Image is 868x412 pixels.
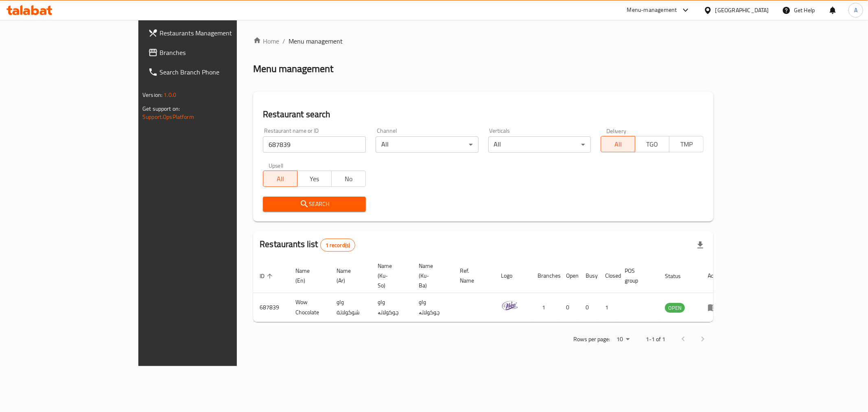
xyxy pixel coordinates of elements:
span: TMP [673,138,700,150]
span: Name (Ar) [337,266,361,285]
div: All [376,136,479,153]
td: 0 [579,293,599,322]
a: Branches [142,43,283,62]
th: Logo [494,259,531,293]
span: TGO [638,138,666,150]
p: 1-1 of 1 [646,334,665,344]
td: واو شوكولاتة [330,293,371,322]
span: Yes [301,173,328,185]
div: Rows per page: [613,333,633,346]
span: Branches [160,48,277,57]
td: واو چوکولاتە [412,293,453,322]
th: Action [701,259,729,293]
table: enhanced table [253,259,729,322]
span: No [335,173,363,185]
span: A [854,6,857,15]
span: Name (En) [295,266,320,285]
div: Total records count [320,239,356,252]
button: Search [263,197,366,212]
button: All [263,171,297,187]
th: Closed [599,259,618,293]
span: Ref. Name [460,266,485,285]
span: Version: [142,90,162,100]
span: All [267,173,294,185]
a: Support.OpsPlatform [142,112,194,122]
button: TMP [669,136,704,152]
span: Status [665,271,691,281]
input: Search for restaurant name or ID.. [263,136,366,153]
h2: Restaurant search [263,108,704,121]
div: Export file [691,235,710,255]
th: Busy [579,259,599,293]
span: Name (Ku-Ba) [419,261,444,290]
li: / [282,36,285,46]
span: ID [260,271,275,281]
td: 1 [599,293,618,322]
div: [GEOGRAPHIC_DATA] [715,6,769,15]
span: Name (Ku-So) [378,261,402,290]
th: Branches [531,259,560,293]
h2: Menu management [253,62,333,75]
label: Delivery [606,128,627,134]
button: No [331,171,366,187]
span: 1.0.0 [164,90,176,100]
td: واو چوکولاتە [371,293,412,322]
span: Menu management [289,36,343,46]
th: Open [560,259,579,293]
span: Restaurants Management [160,28,277,38]
h2: Restaurants list [260,238,355,252]
a: Search Branch Phone [142,62,283,82]
td: 0 [560,293,579,322]
span: Search [269,199,359,209]
td: Wow Chocolate [289,293,330,322]
label: Upsell [269,162,284,168]
span: Get support on: [142,103,180,114]
p: Rows per page: [573,334,610,344]
div: All [488,136,591,153]
span: 1 record(s) [321,241,355,249]
span: All [604,138,632,150]
button: Yes [297,171,332,187]
div: Menu [708,302,723,312]
img: Wow Chocolate [501,296,521,316]
td: 1 [531,293,560,322]
div: Menu-management [627,5,677,15]
button: All [601,136,635,152]
button: TGO [635,136,669,152]
span: POS group [625,266,649,285]
span: OPEN [665,303,685,313]
nav: breadcrumb [253,36,713,46]
span: Search Branch Phone [160,67,277,77]
a: Restaurants Management [142,23,283,43]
